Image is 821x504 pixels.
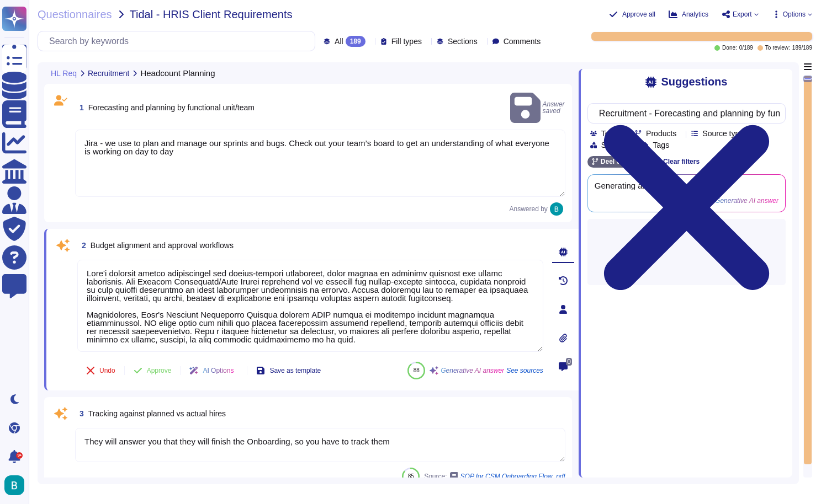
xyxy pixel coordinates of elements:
textarea: [PERSON_NAME] Workforce Planning enables teams to plan and approve new roles tied to specific nee... [75,130,565,197]
span: Answered by [509,206,547,212]
button: Approve [125,360,181,382]
input: Search by keywords [594,104,785,123]
span: 0 [566,358,572,366]
span: Tracking against planned vs actual hires [88,409,226,418]
textarea: Lore'i dolorsit ametco adipiscingel sed doeius-tempori utlaboreet, dolor magnaa en adminimv quisn... [77,260,543,352]
textarea: They will answer you that they will finish the Onboarding, so you have to track them [75,428,565,462]
span: Comments [504,37,541,45]
span: Save as template [269,367,321,374]
button: Approve all [609,10,655,19]
button: user [2,473,32,497]
span: SOP for CSM Onboarding Flow .pdf [460,473,565,480]
span: Source: [424,472,565,481]
span: Analytics [682,11,708,18]
img: user [4,475,24,495]
span: Approve all [622,11,655,18]
span: 2 [77,242,86,249]
span: Questionnaires [38,9,112,20]
div: 9+ [16,452,23,459]
span: 1 [75,104,84,111]
button: Save as template [247,360,330,382]
img: user [550,202,563,216]
span: AI Options [203,367,234,374]
span: Export [733,11,752,18]
span: Sections [448,37,478,45]
button: Undo [77,360,124,382]
span: Tidal - HRIS Client Requirements [130,9,293,20]
span: All [335,37,343,45]
input: Search by keywords [44,31,315,51]
span: 3 [75,410,84,417]
span: Forecasting and planning by functional unit/team [88,103,255,112]
span: 85 [408,473,414,479]
button: Analytics [669,10,708,19]
span: Generative AI answer [441,367,504,374]
span: To review: [765,45,790,51]
span: Answer saved [510,90,565,125]
span: Done: [722,45,737,51]
span: Fill types [391,37,422,45]
span: 0 / 189 [739,45,753,51]
span: Approve [147,367,172,374]
span: See sources [506,367,543,374]
div: 189 [346,36,366,47]
span: 189 / 189 [792,45,812,51]
span: Options [783,11,806,18]
span: 88 [414,367,420,373]
span: Undo [99,367,115,374]
span: Budget alignment and approval workflows [91,241,234,250]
